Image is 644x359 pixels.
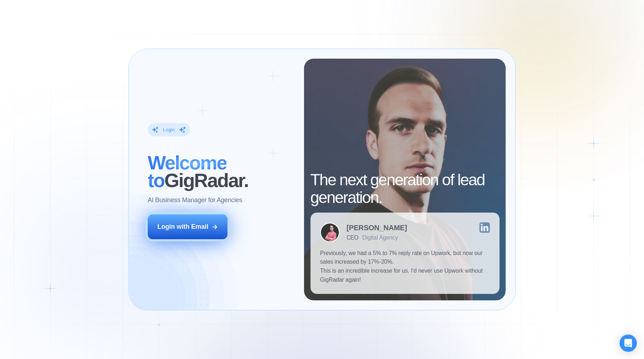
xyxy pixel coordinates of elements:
[148,214,227,239] button: Login with Email
[157,222,208,231] div: Login with Email
[620,335,637,352] div: Open Intercom Messenger
[163,126,175,133] div: Login
[148,196,242,205] p: AI Business Manager for Agencies
[362,235,398,241] div: Digital Agency
[310,171,500,206] h2: The next generation of lead generation.
[148,152,226,191] span: Welcome to
[346,235,358,241] div: CEO
[148,154,294,190] h2: ‍ GigRadar.
[320,249,489,285] p: Previously, we had a 5% to 7% reply rate on Upwork, but now our sales increased by 17%-20%. This ...
[346,224,407,231] div: [PERSON_NAME]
